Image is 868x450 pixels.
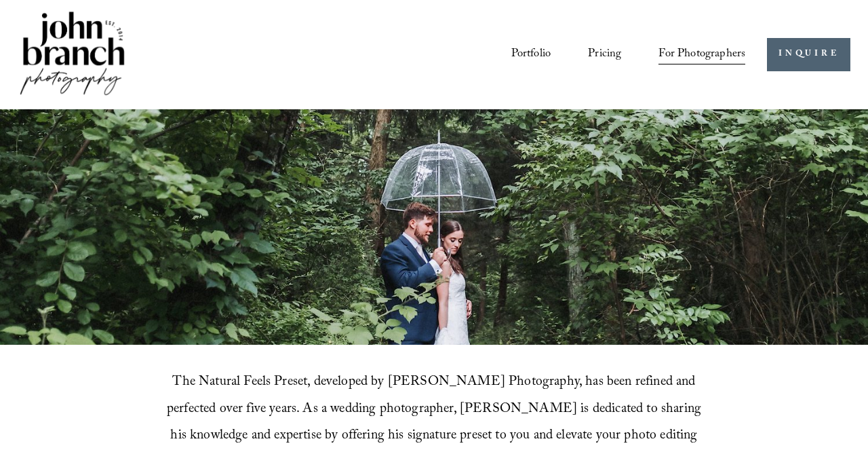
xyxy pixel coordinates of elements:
a: folder dropdown [658,42,745,67]
a: INQUIRE [767,38,850,71]
span: For Photographers [658,43,745,66]
img: John Branch IV Photography [18,9,127,100]
a: Pricing [588,42,621,67]
a: Portfolio [511,42,551,67]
